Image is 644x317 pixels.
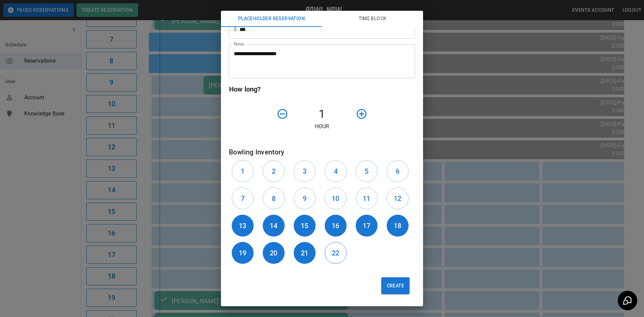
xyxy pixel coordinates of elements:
button: 1 [232,160,254,182]
button: 3 [294,160,316,182]
p: $ [234,25,237,33]
h6: 21 [301,248,308,258]
h6: 7 [241,193,245,204]
h6: 12 [394,193,401,204]
h6: 17 [363,220,370,231]
h6: 20 [270,248,277,258]
button: Placeholder Reservation [221,11,322,27]
h6: 10 [332,193,339,204]
button: 21 [294,242,316,264]
button: 17 [356,215,378,237]
h6: 2 [272,166,276,177]
button: 13 [232,215,254,237]
button: 20 [263,242,285,264]
button: 14 [263,215,285,237]
h6: 1 [241,166,245,177]
h6: 14 [270,220,277,231]
h6: 4 [334,166,337,177]
p: Hour [229,122,415,131]
h6: 5 [365,166,368,177]
button: 4 [325,160,347,182]
button: 8 [263,187,285,209]
h6: 16 [332,220,339,231]
button: 18 [387,215,409,237]
button: Create [381,277,410,294]
button: 11 [356,187,378,209]
button: 22 [325,242,347,264]
button: 16 [325,215,347,237]
button: Time Block [322,11,423,27]
h6: 6 [396,166,399,177]
button: 9 [294,187,316,209]
h6: 9 [303,193,307,204]
h6: 22 [332,248,339,258]
h4: 1 [291,107,353,121]
h6: Bowling Inventory [229,147,415,157]
button: 19 [232,242,254,264]
button: 10 [325,187,347,209]
button: 15 [294,215,316,237]
h6: How long? [229,84,415,95]
h6: 19 [239,248,246,258]
h6: 3 [303,166,307,177]
h6: 18 [394,220,401,231]
button: 5 [356,160,378,182]
h6: 15 [301,220,308,231]
h6: 13 [239,220,246,231]
button: 12 [387,187,409,209]
button: 6 [387,160,409,182]
button: 7 [232,187,254,209]
h6: 8 [272,193,276,204]
button: 2 [263,160,285,182]
h6: 11 [363,193,370,204]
